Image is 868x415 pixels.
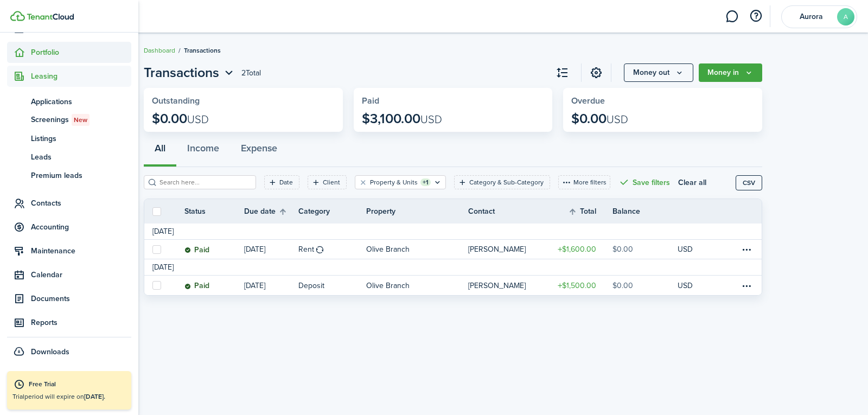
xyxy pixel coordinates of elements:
img: TenantCloud [27,14,74,20]
filter-tag: Open filter [308,175,347,189]
button: Transactions [144,63,236,82]
a: USD [678,276,707,295]
a: [DATE] [244,276,298,295]
a: $1,600.00 [547,240,612,259]
button: Money out [624,63,693,82]
a: Applications [7,92,131,111]
span: Leasing [31,71,131,82]
span: Documents [31,293,131,304]
button: Open menu [624,63,693,82]
th: Contact [468,206,547,217]
status: Paid [184,282,209,290]
table-amount-description: $0.00 [612,244,633,255]
span: Reports [31,317,131,328]
filter-tag-label: Category & Sub-Category [469,177,544,187]
a: [PERSON_NAME] [468,240,547,259]
p: $0.00 [571,111,628,126]
filter-tag-counter: +1 [420,178,431,186]
span: Aurora [789,13,833,21]
button: Open resource center [746,7,765,25]
a: $0.00 [612,240,678,259]
a: USD [678,240,707,259]
button: Clear filter [359,178,368,187]
p: USD [678,244,693,255]
p: $0.00 [152,111,209,126]
span: USD [607,111,628,127]
button: CSV [736,175,762,190]
a: [PERSON_NAME] [468,276,547,295]
span: period will expire on [24,392,105,401]
button: Open menu [699,63,762,82]
span: Transactions [144,63,219,82]
th: Balance [612,206,678,217]
p: $3,100.00 [362,111,442,126]
a: Olive Branch [366,276,468,295]
th: Sort [244,205,298,218]
a: $1,500.00 [547,276,612,295]
button: Expense [230,135,288,167]
th: Category [298,206,366,217]
table-profile-info-text: [PERSON_NAME] [468,245,526,254]
button: Clear all [678,175,706,189]
a: Dashboard [144,46,175,55]
th: Status [184,206,244,217]
td: [DATE] [144,261,182,273]
widget-stats-title: Paid [362,96,545,106]
div: Free Trial [29,379,126,390]
a: Olive Branch [366,240,468,259]
widget-stats-title: Overdue [571,96,754,106]
th: Property [366,206,468,217]
span: Premium leads [31,170,131,181]
a: Paid [184,240,244,259]
a: Free TrialTrialperiod will expire on[DATE]. [7,371,131,410]
td: [DATE] [144,226,182,237]
a: ScreeningsNew [7,111,131,129]
filter-tag: Open filter [264,175,299,189]
a: Rent [298,240,366,259]
span: New [74,115,87,125]
span: Downloads [31,346,69,357]
a: Leads [7,148,131,166]
header-page-total: 2 Total [241,67,261,79]
status: Paid [184,246,209,254]
a: [DATE] [244,240,298,259]
a: $0.00 [612,276,678,295]
span: Transactions [184,46,221,55]
span: Applications [31,96,131,107]
span: Calendar [31,269,131,280]
button: Open menu [144,63,236,82]
input: Search here... [157,177,252,188]
p: [DATE] [244,280,265,291]
span: Accounting [31,221,131,233]
span: Listings [31,133,131,144]
a: Listings [7,129,131,148]
table-info-title: Rent [298,244,314,255]
a: Premium leads [7,166,131,184]
p: Olive Branch [366,244,410,255]
span: USD [187,111,209,127]
avatar-text: A [837,8,854,25]
a: Deposit [298,276,366,295]
th: Sort [568,205,612,218]
img: TenantCloud [10,11,25,21]
filter-tag-label: Property & Units [370,177,418,187]
p: Trial [12,392,126,401]
table-info-title: Deposit [298,280,324,291]
filter-tag-label: Client [323,177,340,187]
a: Messaging [722,3,742,30]
button: Income [176,135,230,167]
b: [DATE]. [84,392,105,401]
span: USD [420,111,442,127]
span: Screenings [31,114,131,126]
table-profile-info-text: [PERSON_NAME] [468,282,526,290]
table-amount-description: $0.00 [612,280,633,291]
p: [DATE] [244,244,265,255]
p: USD [678,280,693,291]
p: Olive Branch [366,280,410,291]
filter-tag: Open filter [355,175,446,189]
button: Save filters [618,175,670,189]
button: More filters [558,175,610,189]
filter-tag-label: Date [279,177,293,187]
table-amount-title: $1,500.00 [558,280,596,291]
